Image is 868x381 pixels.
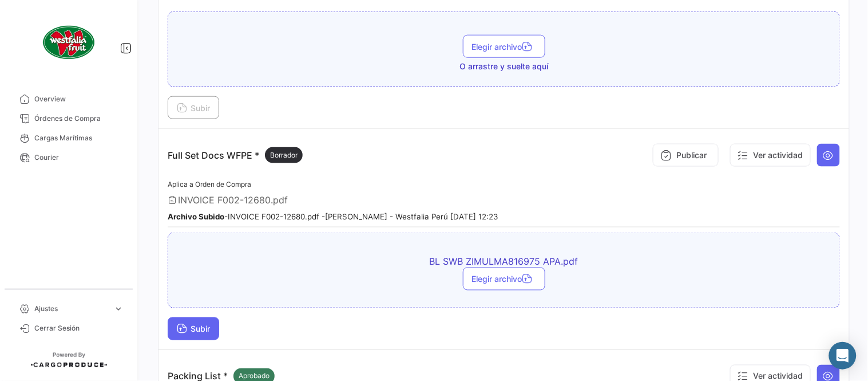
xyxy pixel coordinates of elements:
button: Ver actividad [730,144,811,167]
span: Elegir archivo [472,274,536,284]
a: Overview [9,89,128,109]
span: Overview [34,94,124,104]
button: Publicar [653,144,719,167]
span: Courier [34,152,124,163]
span: Ajustes [34,304,109,314]
span: INVOICE F002-12680.pdf [178,194,288,206]
small: - INVOICE F002-12680.pdf - [PERSON_NAME] - Westfalia Perú [DATE] 12:23 [168,212,498,221]
p: Full Set Docs WFPE * [168,147,303,163]
span: BL SWB ZIMULMA816975 APA.pdf [304,256,704,268]
button: Subir [168,317,219,340]
a: Órdenes de Compra [9,109,128,128]
button: Elegir archivo [463,268,545,290]
span: Aplica a Orden de Compra [168,180,251,188]
button: Elegir archivo [463,35,545,58]
span: Cargas Marítimas [34,133,124,143]
span: Elegir archivo [472,42,536,52]
a: Courier [9,148,128,167]
span: Borrador [270,150,298,160]
span: expand_more [113,304,124,314]
div: Abrir Intercom Messenger [829,342,857,370]
span: Cerrar Sesión [34,323,124,333]
span: Subir [177,324,210,334]
a: Cargas Marítimas [9,128,128,148]
span: Subir [177,103,210,113]
span: Órdenes de Compra [34,113,124,124]
b: Archivo Subido [168,212,224,221]
span: O arrastre y suelte aquí [459,61,548,72]
button: Subir [168,96,219,119]
img: client-50.png [40,14,97,71]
